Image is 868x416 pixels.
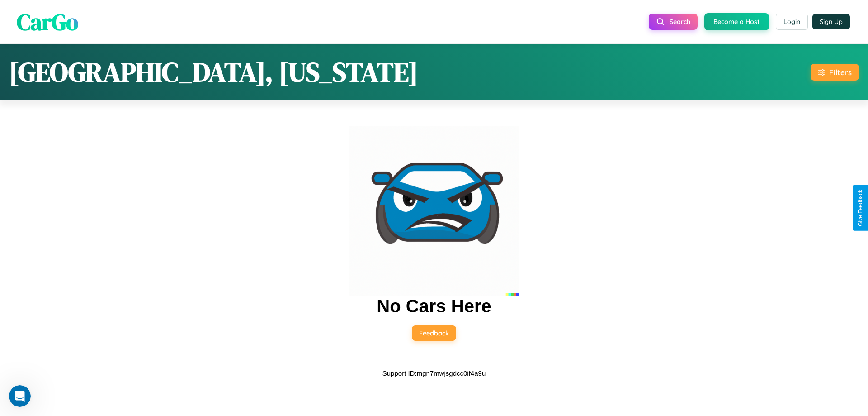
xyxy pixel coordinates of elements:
div: Give Feedback [857,190,863,226]
h1: [GEOGRAPHIC_DATA], [US_STATE] [9,53,418,91]
iframe: Intercom live chat [9,385,31,407]
span: CarGo [17,6,78,37]
button: Login [776,14,808,30]
span: Search [670,18,690,26]
button: Become a Host [704,13,769,30]
button: Sign Up [812,14,850,29]
h2: No Cars Here [377,296,491,316]
p: Support ID: mgn7mwjsgdcc0if4a9u [382,367,486,379]
button: Search [649,14,698,30]
img: car [349,126,519,296]
button: Feedback [412,325,456,341]
div: Filters [829,67,852,77]
button: Filters [811,64,859,81]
